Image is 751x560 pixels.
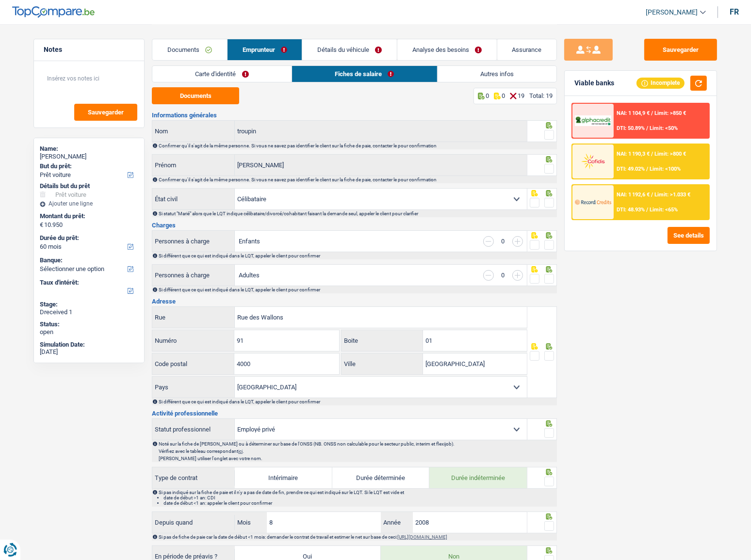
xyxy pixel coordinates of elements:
a: Assurance [497,39,557,60]
input: AAAA [413,512,527,533]
span: / [646,125,648,131]
div: Status: [40,320,138,328]
button: Sauvegarder [644,39,717,61]
div: Stage: [40,301,138,308]
img: Record Credits [575,193,611,211]
span: Limit: >800 € [654,151,686,157]
div: Viable banks [574,79,614,87]
li: date de début <1 an: appeler le client pour confirmer [163,500,556,506]
label: Ville [342,353,423,374]
label: État civil [152,189,235,209]
span: € [40,221,43,229]
span: NAI: 1 104,9 € [617,110,650,116]
div: Incomplete [637,78,685,88]
a: Fiches de salaire [292,66,437,82]
label: Banque: [40,256,136,264]
span: / [651,151,653,157]
label: Nom [152,121,235,142]
label: But du prêt: [40,162,136,170]
a: Documents [152,39,227,60]
div: Simulation Date: [40,341,138,349]
span: DTI: 50.89% [617,125,645,131]
div: Confirmer qu'il s'agit de la même personne. Si vous ne savez pas identifier le client sur la fich... [159,143,556,148]
h3: Charges [152,222,557,228]
label: Code postal [152,353,234,374]
button: Documents [152,87,239,104]
label: Prénom [152,155,235,176]
label: Boite [342,330,423,351]
span: NAI: 1 192,6 € [617,192,650,198]
div: 0 [499,238,507,244]
label: Depuis quand [152,515,235,530]
p: [PERSON_NAME] utiliser l'onglet avec votre nom. [159,456,556,461]
img: Cofidis [575,152,611,170]
span: Sauvegarder [88,109,124,115]
label: Taux d'intérêt: [40,279,136,287]
div: open [40,328,138,336]
span: [PERSON_NAME] [646,8,698,16]
div: Dreceived 1 [40,308,138,316]
div: 0 [499,272,507,278]
span: Limit: >1.033 € [654,192,690,198]
div: Si pas indiqué sur la fiche de paie et il n'y a pas de date de fin, prendre ce qui est indiqué su... [159,490,556,506]
div: Si différent que ce qui est indiqué dans le LQT, appeler le client pour confirmer [159,287,556,292]
p: 19 [518,92,524,99]
label: Numéro [152,330,234,351]
span: Limit: <100% [650,166,681,172]
li: date de début >1 an: CDI [163,495,556,500]
a: Carte d'identité [152,66,292,82]
label: Statut professionnel [152,419,235,440]
div: [DATE] [40,348,138,356]
a: ici [238,448,243,454]
button: See details [668,227,710,244]
div: Détails but du prêt [40,182,138,190]
a: Analyse des besoins [397,39,497,60]
span: DTI: 49.02% [617,166,645,172]
div: Name: [40,145,138,153]
label: Personnes à charge [152,231,235,252]
label: Année [381,512,413,533]
p: Vérifiez avec le tableau correspondant . [159,448,556,454]
span: / [646,207,648,213]
span: DTI: 48.93% [617,207,645,213]
img: TopCompare Logo [12,6,95,18]
div: fr [730,7,739,16]
label: Personnes à charge [152,265,235,286]
div: [PERSON_NAME] [40,153,138,160]
p: 0 [502,92,505,99]
label: Enfants [239,238,260,244]
label: Mois [235,512,267,533]
span: / [651,192,653,198]
a: Autres infos [438,66,557,82]
span: Limit: >850 € [654,110,686,116]
label: Montant du prêt: [40,212,136,220]
label: Adultes [239,272,260,278]
div: Total: 19 [529,92,553,99]
div: Si statut "Marié" alors que le LQT indique célibataire/divorcé/cohabitant faisant la demande seul... [159,211,556,216]
a: Détails du véhicule [302,39,397,60]
span: Limit: <65% [650,207,678,213]
div: Confirmer qu'il s'agit de la même personne. Si vous ne savez pas identifier le client sur la fich... [159,177,556,182]
div: Ajouter une ligne [40,200,138,207]
p: Noté sur la fiche de [PERSON_NAME] ou à déterminer sur base de l'ONSS (NB. ONSS non calculable po... [159,441,556,447]
label: Durée du prêt: [40,234,136,242]
h5: Notes [44,46,134,54]
button: Sauvegarder [74,104,137,121]
h3: Informations générales [152,112,557,118]
label: Intérimaire [235,467,332,488]
h3: Adresse [152,298,557,304]
a: Emprunteur [228,39,302,60]
h3: Activité professionnelle [152,410,557,416]
label: Rue [152,307,235,328]
a: [PERSON_NAME] [638,4,706,20]
span: NAI: 1 190,3 € [617,151,650,157]
p: 0 [486,92,489,99]
span: Limit: <50% [650,125,678,131]
div: Si différent que ce qui est indiqué dans le LQT, appeler le client pour confirmer [159,399,556,404]
span: / [646,166,648,172]
img: AlphaCredit [575,115,611,127]
div: Si différent que ce qui est indiqué dans le LQT, appeler le client pour confirmer [159,253,556,258]
label: Pays [152,377,235,398]
span: / [651,110,653,116]
label: Durée indéterminée [429,467,527,488]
